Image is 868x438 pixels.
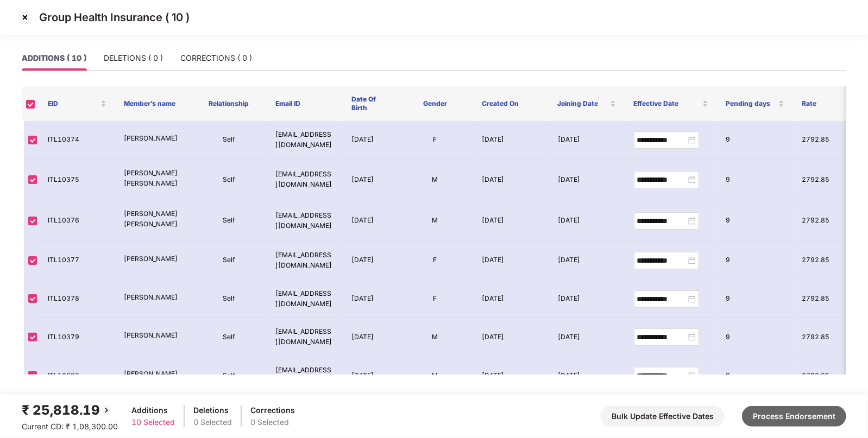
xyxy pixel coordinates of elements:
td: [EMAIL_ADDRESS][DOMAIN_NAME] [267,357,343,395]
div: Additions [131,404,175,416]
p: Group Health Insurance ( 10 ) [39,11,190,24]
td: ITL10379 [39,318,115,357]
div: 0 Selected [250,416,295,428]
div: Corrections [250,404,295,416]
td: [DATE] [343,200,397,242]
td: [DATE] [549,357,625,395]
td: [DATE] [549,121,625,160]
td: [EMAIL_ADDRESS][DOMAIN_NAME] [267,160,343,201]
th: Gender [397,86,473,121]
p: [PERSON_NAME] [PERSON_NAME] [124,168,183,189]
p: [PERSON_NAME] [PERSON_NAME] [124,209,183,230]
span: Current CD: ₹ 1,08,300.00 [22,422,118,431]
th: Effective Date [625,86,717,121]
img: svg+xml;base64,PHN2ZyBpZD0iQ3Jvc3MtMzJ4MzIiIHhtbG5zPSJodHRwOi8vd3d3LnczLm9yZy8yMDAwL3N2ZyIgd2lkdG... [16,9,34,26]
p: [PERSON_NAME] [124,254,183,264]
td: Self [191,318,267,357]
td: ITL10382 [39,357,115,395]
td: [DATE] [343,318,397,357]
div: 0 Selected [193,416,232,428]
div: Deletions [193,404,232,416]
td: [DATE] [343,242,397,280]
td: [DATE] [473,121,549,160]
td: F [397,242,473,280]
button: Process Endorsement [742,406,846,427]
td: M [397,318,473,357]
td: [DATE] [473,200,549,242]
img: svg+xml;base64,PHN2ZyBpZD0iQmFjay0yMHgyMCIgeG1sbnM9Imh0dHA6Ly93d3cudzMub3JnLzIwMDAvc3ZnIiB3aWR0aD... [100,404,113,417]
td: ITL10374 [39,121,115,160]
td: M [397,160,473,201]
span: Joining Date [558,99,608,108]
td: Self [191,242,267,280]
th: Date Of Birth [343,86,397,121]
td: F [397,280,473,319]
td: [EMAIL_ADDRESS][DOMAIN_NAME] [267,280,343,319]
td: 9 [718,357,794,395]
td: [DATE] [549,200,625,242]
td: ITL10375 [39,160,115,201]
td: 9 [718,121,794,160]
td: ITL10377 [39,242,115,280]
td: Self [191,200,267,242]
td: [DATE] [473,280,549,319]
td: [DATE] [343,121,397,160]
p: [PERSON_NAME] [124,369,183,379]
td: [EMAIL_ADDRESS][DOMAIN_NAME] [267,121,343,160]
button: Bulk Update Effective Dates [601,406,725,427]
td: [DATE] [473,242,549,280]
td: [EMAIL_ADDRESS][DOMAIN_NAME] [267,242,343,280]
td: Self [191,121,267,160]
td: [EMAIL_ADDRESS][DOMAIN_NAME] [267,318,343,357]
td: [DATE] [549,160,625,201]
td: M [397,357,473,395]
td: 9 [718,318,794,357]
td: [DATE] [549,280,625,319]
p: [PERSON_NAME] [124,134,183,144]
th: Pending days [717,86,793,121]
p: [PERSON_NAME] [124,293,183,303]
div: DELETIONS ( 0 ) [104,52,163,64]
div: ₹ 25,818.19 [22,400,118,421]
td: 9 [718,280,794,319]
p: [PERSON_NAME] [124,331,183,341]
td: ITL10376 [39,200,115,242]
td: [DATE] [343,160,397,201]
td: F [397,121,473,160]
td: Self [191,160,267,201]
td: Self [191,280,267,319]
td: [DATE] [473,160,549,201]
td: Self [191,357,267,395]
td: 9 [718,200,794,242]
td: [DATE] [549,242,625,280]
div: CORRECTIONS ( 0 ) [180,52,252,64]
th: Relationship [191,86,267,121]
th: Member’s name [115,86,191,121]
span: EID [48,99,98,108]
td: [DATE] [343,357,397,395]
td: ITL10378 [39,280,115,319]
td: M [397,200,473,242]
th: Joining Date [549,86,625,121]
td: 9 [718,242,794,280]
th: Created On [473,86,549,121]
div: ADDITIONS ( 10 ) [22,52,86,64]
div: 10 Selected [131,416,175,428]
td: [DATE] [473,318,549,357]
th: Email ID [267,86,343,121]
td: [DATE] [549,318,625,357]
th: EID [39,86,115,121]
td: [EMAIL_ADDRESS][DOMAIN_NAME] [267,200,343,242]
span: Effective Date [633,99,700,108]
td: [DATE] [473,357,549,395]
span: Pending days [726,99,776,108]
td: [DATE] [343,280,397,319]
td: 9 [718,160,794,201]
